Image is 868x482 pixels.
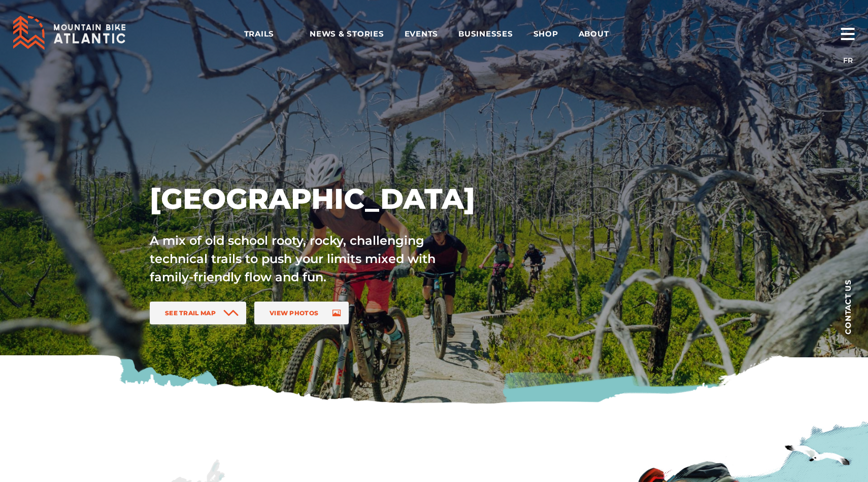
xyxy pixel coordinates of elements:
[254,302,349,324] a: View Photos
[310,29,384,39] span: News & Stories
[150,181,525,216] h1: [GEOGRAPHIC_DATA]
[827,264,868,350] a: Contact us
[244,29,290,39] span: Trails
[844,279,852,335] span: Contact us
[579,29,624,39] span: About
[150,232,458,286] p: A mix of old school rooty, rocky, challenging technical trails to push your limits mixed with fam...
[405,29,439,39] span: Events
[533,29,558,39] span: Shop
[270,309,318,317] span: View Photos
[843,56,853,65] a: FR
[458,29,513,39] span: Businesses
[150,302,246,324] a: See Trail Map
[165,309,216,317] span: See Trail Map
